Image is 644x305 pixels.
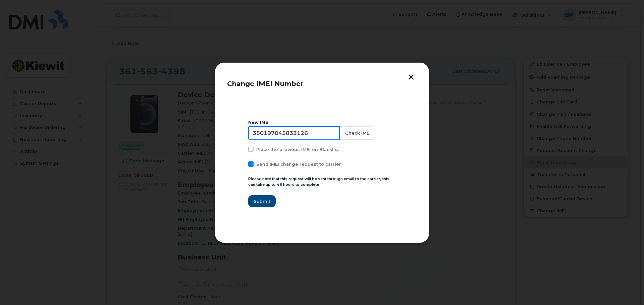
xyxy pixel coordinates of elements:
span: Place the previous IMEI on Blacklist [256,147,339,152]
div: New IMEI [248,120,396,125]
input: Send IMEI change request to carrier [240,161,244,165]
span: Send IMEI change request to carrier [256,162,341,167]
iframe: Messenger Launcher [615,276,639,300]
button: Check IMEI [339,126,376,140]
input: Place the previous IMEI on Blacklist [240,147,244,150]
small: Please note that this request will be sent through email to the carrier, this can take up to 48 h... [248,176,389,187]
span: Submit [254,198,270,205]
button: Submit [248,195,276,207]
span: Change IMEI Number [227,80,303,88]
